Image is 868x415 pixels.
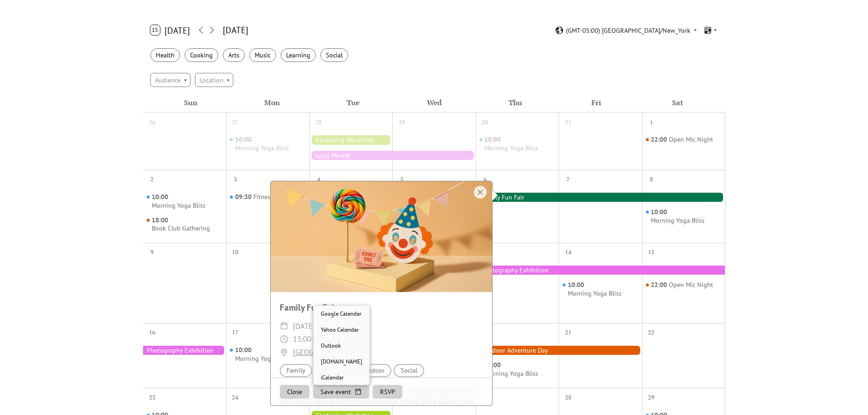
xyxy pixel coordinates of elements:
[321,309,361,318] span: Google Calendar
[321,341,341,350] span: Outlook
[313,306,370,322] a: Google Calendar
[313,322,370,338] a: Yahoo Calendar
[321,325,359,334] span: Yahoo Calendar
[321,373,344,382] span: iCalendar
[321,357,362,366] span: [DOMAIN_NAME]
[313,354,370,369] a: [DOMAIN_NAME]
